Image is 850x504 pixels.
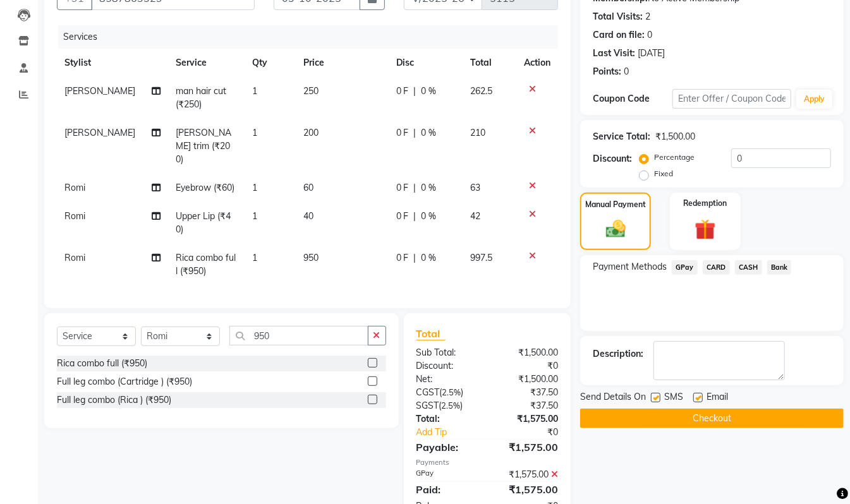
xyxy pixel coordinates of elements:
span: 0 % [422,181,437,195]
th: Price [296,49,389,77]
span: CASH [735,260,762,275]
div: Last Visit: [593,47,635,60]
span: CARD [703,260,730,275]
th: Disc [389,49,463,77]
span: Send Details On [580,390,646,406]
span: Total [416,327,446,340]
span: 0 F [396,251,409,265]
div: Full leg combo (Rica ) (₹950) [57,393,171,407]
span: Romi [64,182,85,193]
span: SGST [416,400,439,411]
span: 0 F [396,126,409,140]
span: 210 [471,127,486,138]
span: 0 % [422,251,437,265]
div: Coupon Code [593,92,672,105]
span: Email [707,390,728,406]
span: 2.5% [442,400,461,411]
span: Rica combo full (₹950) [176,252,236,277]
div: ₹0 [501,426,568,439]
th: Stylist [57,49,168,77]
div: [DATE] [638,47,665,60]
span: 0 F [396,181,409,195]
div: 0 [624,65,629,78]
div: Card on file: [593,28,645,42]
div: GPay [407,468,487,481]
div: ( ) [407,386,487,399]
span: 1 [252,127,257,138]
label: Fixed [654,168,673,179]
span: 2.5% [442,387,461,397]
div: Payments [416,457,559,468]
span: 1 [252,210,257,222]
span: 262.5 [471,85,493,97]
img: _cash.svg [600,218,632,241]
div: Discount: [407,359,487,373]
div: ₹1,575.00 [487,412,568,426]
div: Total: [407,412,487,426]
div: Total Visits: [593,10,643,23]
div: Discount: [593,152,632,165]
label: Manual Payment [585,199,646,210]
div: ₹0 [487,359,568,373]
span: 60 [303,182,313,193]
span: | [414,126,416,140]
div: Sub Total: [407,346,487,359]
span: Upper Lip (₹40) [176,210,231,235]
button: Apply [796,90,832,109]
span: SMS [664,390,683,406]
span: Romi [64,252,85,263]
div: ₹1,575.00 [487,440,568,455]
div: 2 [645,10,650,23]
div: Net: [407,373,487,386]
span: [PERSON_NAME] trim (₹200) [176,127,231,165]
a: Add Tip [407,426,501,439]
div: ₹37.50 [487,386,568,399]
th: Qty [245,49,296,77]
span: 250 [303,85,319,97]
span: | [414,210,416,223]
label: Percentage [654,152,695,163]
span: 0 % [422,85,437,98]
span: 42 [471,210,481,222]
div: ₹37.50 [487,399,568,412]
div: Payable: [407,440,487,455]
span: CGST [416,387,440,398]
span: | [414,85,416,98]
span: Bank [767,260,792,275]
span: 950 [303,252,319,263]
div: 0 [647,28,652,42]
span: Payment Methods [593,260,667,273]
span: | [414,251,416,265]
span: man hair cut (₹250) [176,85,226,110]
div: ( ) [407,399,487,412]
span: 0 % [422,126,437,140]
span: 0 % [422,210,437,223]
span: Eyebrow (₹60) [176,182,234,193]
input: Search or Scan [229,326,368,345]
input: Enter Offer / Coupon Code [672,89,791,109]
span: 1 [252,85,257,97]
div: Service Total: [593,130,650,143]
span: [PERSON_NAME] [64,85,135,97]
span: | [414,181,416,195]
span: 63 [471,182,481,193]
span: 0 F [396,210,409,223]
button: Checkout [580,409,844,428]
div: Points: [593,65,621,78]
div: ₹1,500.00 [487,373,568,386]
span: 1 [252,252,257,263]
div: Paid: [407,482,487,497]
span: 997.5 [471,252,493,263]
span: 40 [303,210,313,222]
div: Rica combo full (₹950) [57,357,147,370]
div: Description: [593,347,643,361]
div: ₹1,500.00 [487,346,568,359]
span: 200 [303,127,319,138]
span: GPay [672,260,698,275]
span: 1 [252,182,257,193]
span: Romi [64,210,85,222]
th: Action [516,49,558,77]
th: Total [463,49,517,77]
span: [PERSON_NAME] [64,127,135,138]
label: Redemption [683,198,727,209]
